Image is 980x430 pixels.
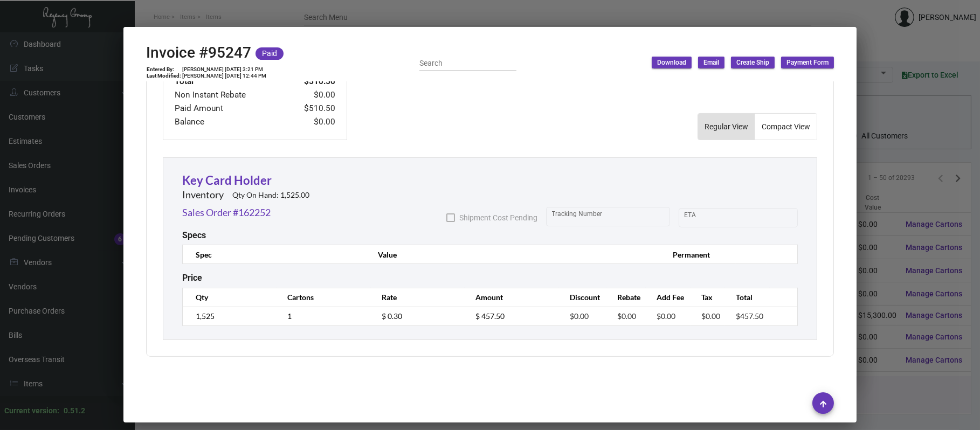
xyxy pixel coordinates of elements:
td: Last Modified: [146,73,182,79]
td: Total [174,75,286,88]
button: Compact View [755,114,817,140]
th: Value [367,245,662,264]
th: Total [725,288,770,307]
td: $510.50 [286,102,336,115]
td: [PERSON_NAME] [DATE] 12:44 PM [182,73,267,79]
h2: Qty On Hand: 1,525.00 [232,191,309,200]
input: End date [727,213,779,222]
h2: Specs [182,230,206,240]
th: Qty [183,288,277,307]
span: Shipment Cost Pending [459,211,537,224]
span: $0.00 [617,311,636,321]
td: $0.00 [286,115,336,129]
td: Entered By: [146,66,182,73]
button: Payment Form [781,57,834,68]
span: $0.00 [701,311,720,321]
th: Cartons [277,288,371,307]
div: 0.51.2 [64,405,85,417]
td: Balance [174,115,286,129]
h2: Inventory [182,189,224,201]
span: Email [703,58,719,67]
th: Rebate [606,288,646,307]
span: Payment Form [786,58,829,67]
span: $0.00 [570,311,589,321]
button: Download [652,57,692,68]
td: Non Instant Rebate [174,88,286,102]
span: Create Ship [736,58,769,67]
th: Permanent [662,245,736,264]
mat-chip: Paid [256,47,284,60]
button: Email [698,57,724,68]
td: [PERSON_NAME] [DATE] 3:21 PM [182,66,267,73]
a: Sales Order #162252 [182,205,271,220]
th: Amount [465,288,559,307]
h2: Price [182,273,202,283]
td: Paid Amount [174,102,286,115]
span: $0.00 [657,311,675,321]
th: Discount [559,288,606,307]
button: Regular View [698,114,755,140]
th: Rate [371,288,465,307]
td: $510.50 [286,75,336,88]
div: Current version: [4,405,59,417]
th: Tax [691,288,725,307]
span: Download [657,58,686,67]
button: Create Ship [731,57,775,68]
h2: Invoice #95247 [146,44,251,62]
td: $0.00 [286,88,336,102]
th: Spec [183,245,367,264]
input: Start date [685,213,718,222]
th: Add Fee [646,288,691,307]
span: $457.50 [736,311,763,321]
a: Key Card Holder [182,173,272,188]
